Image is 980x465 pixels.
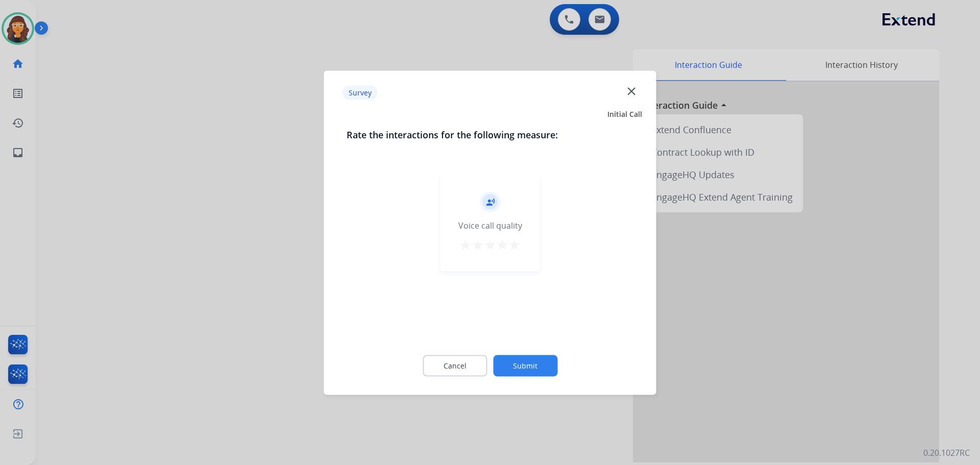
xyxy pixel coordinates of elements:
[484,238,496,251] mat-icon: star
[607,109,642,119] span: Initial Call
[625,84,638,97] mat-icon: close
[342,86,378,100] p: Survey
[423,355,487,376] button: Cancel
[923,447,970,459] p: 0.20.1027RC
[458,219,522,231] div: Voice call quality
[496,238,508,251] mat-icon: star
[485,197,495,206] mat-icon: record_voice_over
[347,127,634,141] h3: Rate the interactions for the following measure:
[472,238,484,251] mat-icon: star
[508,238,521,251] mat-icon: star
[493,355,557,376] button: Submit
[459,238,472,251] mat-icon: star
